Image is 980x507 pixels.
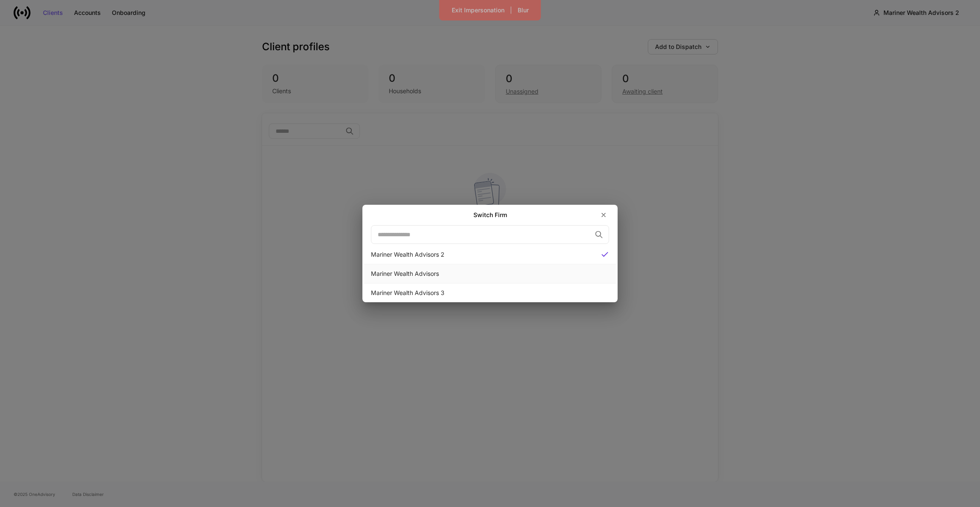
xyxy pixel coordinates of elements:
div: Blur [518,7,529,13]
div: Exit Impersonation [452,7,504,13]
div: Mariner Wealth Advisors 3 [371,289,609,297]
h2: Switch Firm [473,211,507,219]
div: Mariner Wealth Advisors 2 [371,250,594,259]
div: Mariner Wealth Advisors [371,269,609,278]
